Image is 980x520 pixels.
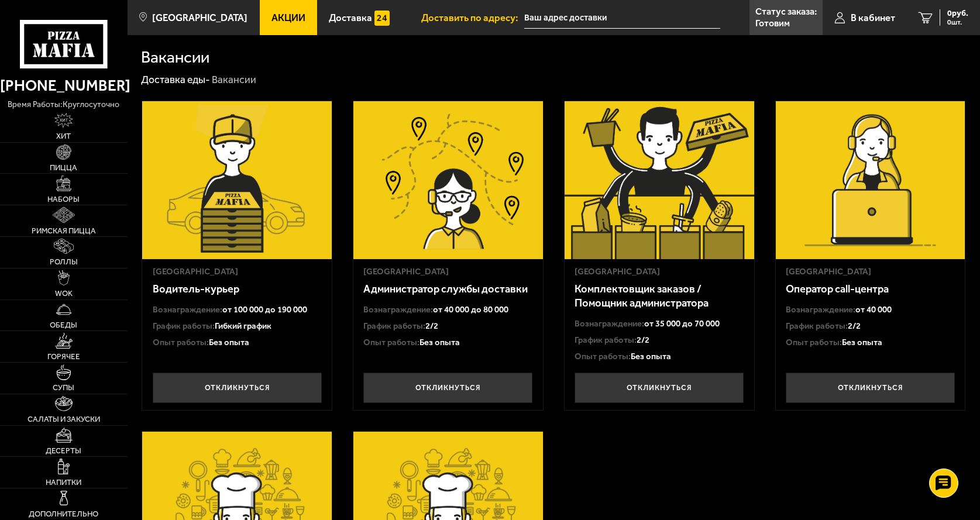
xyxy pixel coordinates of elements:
span: Доставка [329,13,372,23]
span: Без опыта [631,351,671,361]
span: от 40 000 [855,304,892,315]
div: Опыт работы: [363,337,532,348]
span: Салаты и закуски [27,415,100,423]
div: Вознаграждение: [575,318,744,329]
span: Акции [271,13,305,23]
h3: Администратор службы доставки [363,283,532,297]
a: [GEOGRAPHIC_DATA]Комплектовщик заказов / Помощник администратораВознаграждение:от 35 000 до 70 00... [564,101,755,411]
span: Без опыта [209,337,249,347]
span: Напитки [46,478,81,486]
span: Хит [56,132,71,140]
span: В кабинет [851,13,895,23]
div: [GEOGRAPHIC_DATA] [786,266,955,277]
div: Вакансии [212,73,256,87]
span: 2/2 [848,321,861,331]
button: Откликнуться [786,373,955,403]
a: Доставка еды- [141,74,210,85]
span: 0 руб. [947,9,968,18]
div: График работы: [363,321,532,332]
p: Статус заказа: [755,7,817,16]
div: [GEOGRAPHIC_DATA] [363,266,532,277]
div: [GEOGRAPHIC_DATA] [575,266,744,277]
span: Доставить по адресу: [421,13,524,23]
span: 0 шт. [947,19,968,26]
div: График работы: [575,335,744,346]
span: Горячее [47,353,80,360]
span: Роллы [50,258,78,266]
span: WOK [55,290,73,297]
div: График работы: [153,321,322,332]
span: 2/2 [637,335,649,345]
div: График работы: [786,321,955,332]
span: Наборы [47,195,80,203]
div: Вознаграждение: [153,304,322,315]
span: Дополнительно [29,510,98,518]
input: Ваш адрес доставки [524,7,720,29]
div: Опыт работы: [575,351,744,362]
span: от 40 000 до 80 000 [433,304,508,315]
a: [GEOGRAPHIC_DATA]Водитель-курьерВознаграждение:от 100 000 до 190 000График работы:Гибкий графикОп... [142,101,332,411]
span: от 35 000 до 70 000 [644,318,720,329]
span: Без опыта [419,337,460,347]
button: Откликнуться [575,373,744,403]
div: Опыт работы: [786,337,955,348]
div: Вознаграждение: [363,304,532,315]
span: 2/2 [425,321,438,331]
span: Десерты [46,447,81,454]
a: [GEOGRAPHIC_DATA]Оператор call-центраВознаграждение:от 40 000График работы:2/2Опыт работы:Без опы... [775,101,966,411]
h1: Вакансии [141,49,209,66]
a: [GEOGRAPHIC_DATA]Администратор службы доставкиВознаграждение:от 40 000 до 80 000График работы:2/2... [353,101,544,411]
span: Обеды [50,321,77,329]
span: от 100 000 до 190 000 [222,304,307,315]
div: [GEOGRAPHIC_DATA] [153,266,322,277]
span: Пицца [50,164,77,171]
button: Откликнуться [363,373,532,403]
h3: Оператор call-центра [786,283,955,297]
div: Опыт работы: [153,337,322,348]
p: Готовим [755,19,790,28]
span: Супы [53,384,74,391]
h3: Комплектовщик заказов / Помощник администратора [575,283,744,311]
span: Гибкий график [215,321,271,331]
button: Откликнуться [153,373,322,403]
span: Без опыта [842,337,882,347]
h3: Водитель-курьер [153,283,322,297]
span: [GEOGRAPHIC_DATA] [152,13,247,23]
span: Римская пицца [32,227,96,235]
img: 15daf4d41897b9f0e9f617042186c801.svg [374,11,390,26]
div: Вознаграждение: [786,304,955,315]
